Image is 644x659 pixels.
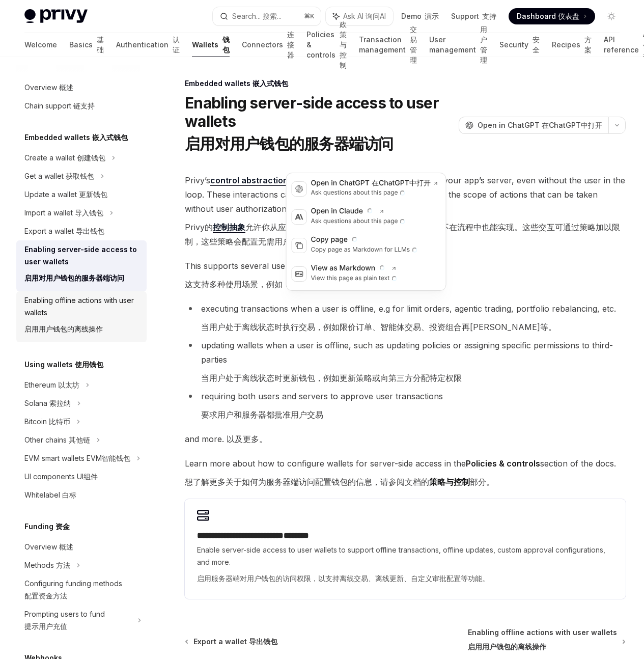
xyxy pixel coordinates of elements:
[197,544,613,585] span: Enable server-side access to user wallets to support offline transactions, offline updates, custo...
[24,559,70,571] div: Methods
[459,117,608,134] button: Open in ChatGPT 在ChatGPT中打开
[185,94,455,157] h1: Enabling server-side access to user wallets
[16,574,147,605] a: Configuring funding methods 配置资金方法
[197,574,489,583] span: 启用服务器端对用户钱包的访问权限，以支持离线交易、离线更新、自定义审批配置等功能。
[76,227,104,235] span: 导出钱包
[542,121,602,129] span: 在ChatGPT中打开
[62,490,76,499] span: 白标
[185,134,394,153] span: 启用对用户钱包的服务器端访问
[326,7,393,25] button: Ask AI 询问AI
[24,489,76,501] div: Whitelabel
[429,477,470,487] strong: 策略与控制
[584,35,592,54] span: 方案
[242,33,294,57] a: Connectors 连接器
[24,81,73,94] div: Overview
[24,225,104,237] div: Export a wallet
[24,578,141,602] div: Configuring funding methods
[24,359,103,371] h5: Using wallets
[24,608,131,633] div: Prompting users to fund
[192,33,230,57] a: Wallets 钱包
[451,11,496,21] a: Support 支持
[410,25,417,64] span: 交易管理
[185,432,626,446] span: and more.
[185,477,494,487] span: 想了解更多关于如何为服务器端访问配置钱包的信息，请参阅文档的 部分。
[552,33,592,57] a: Recipes 方案
[87,454,130,462] span: EVM智能钱包
[249,637,277,646] span: 导出钱包
[304,12,315,20] span: ⌘ K
[24,188,107,201] div: Update a wallet
[480,25,487,64] span: 用户管理
[185,279,291,289] span: 这支持多种使用场景，例如：
[311,178,439,188] div: Open in ChatGPT
[201,373,462,383] span: 当用户处于离线状态时更新钱包，例如更新策略或向第三方分配特定权限
[16,222,147,240] a: Export a wallet 导出钱包
[49,417,70,426] span: 比特币
[533,35,540,54] span: 安全
[287,30,294,59] span: 连接器
[227,434,267,444] span: 以及更多。
[517,11,579,21] span: Dashboard
[24,452,130,464] div: EVM smart wallets
[24,434,90,446] div: Other chains
[24,416,70,428] div: Bitcoin
[185,338,626,385] li: updating wallets when a user is offline, such as updating policies or assigning specific permissi...
[232,10,282,22] div: Search...
[24,379,79,391] div: Ethereum
[59,83,73,92] span: 概述
[55,522,70,531] span: 资金
[75,208,103,217] span: 导入钱包
[311,188,439,200] div: Ask questions about this page
[185,259,626,291] span: This supports several use cases, such as:
[468,642,546,651] span: 启用用户钱包的离线操作
[306,33,347,57] a: Policies & controls 政策与控制
[186,637,277,647] a: Export a wallet 导出钱包
[24,520,70,533] h5: Funding
[173,35,180,54] span: 认证
[401,11,439,21] a: Demo 演示
[311,274,401,285] div: View this page as plain text
[425,12,439,20] span: 演示
[24,170,94,182] div: Get a wallet
[24,622,67,630] span: 提示用户充值
[185,78,626,89] div: Embedded wallets
[185,456,626,489] span: Learn more about how to configure wallets for server-side access in the section of the docs.
[509,8,595,24] a: Dashboard 仪表盘
[213,222,245,233] a: 控制抽象
[478,120,602,130] span: Open in ChatGPT
[213,7,321,25] button: Search... 搜索...⌘K
[77,472,98,481] span: UI组件
[24,273,124,282] span: 启用对用户钱包的服务器端访问
[24,397,71,409] div: Solana
[66,172,94,180] span: 获取钱包
[16,538,147,556] a: Overview 概述
[92,133,128,142] span: 嵌入式钱包
[311,234,422,245] div: Copy page
[468,627,617,656] span: Enabling offline actions with user wallets
[16,97,147,115] a: Chain support 链支持
[24,9,88,23] img: light logo
[73,101,95,110] span: 链支持
[311,206,409,217] div: Open in Claude
[311,217,409,228] div: Ask questions about this page
[59,542,73,551] span: 概述
[16,468,147,486] a: UI components UI组件
[366,12,386,20] span: 询问AI
[75,360,103,369] span: 使用钱包
[253,79,288,88] span: 嵌入式钱包
[49,399,71,407] span: 索拉纳
[97,35,104,54] span: 基础
[185,173,626,249] span: Privy’s allow you to interact with wallets from your app’s server, even without the user in the l...
[58,380,79,389] span: 以太坊
[16,240,147,291] a: Enabling server-side access to user wallets启用对用户钱包的服务器端访问
[24,324,103,333] span: 启用用户钱包的离线操作
[24,131,128,144] h5: Embedded wallets
[24,207,103,219] div: Import a wallet
[359,33,417,57] a: Transaction management 交易管理
[16,486,147,504] a: Whitelabel 白标
[24,100,95,112] div: Chain support
[24,591,67,600] span: 配置资金方法
[69,435,90,444] span: 其他链
[24,243,141,288] div: Enabling server-side access to user wallets
[193,637,277,647] span: Export a wallet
